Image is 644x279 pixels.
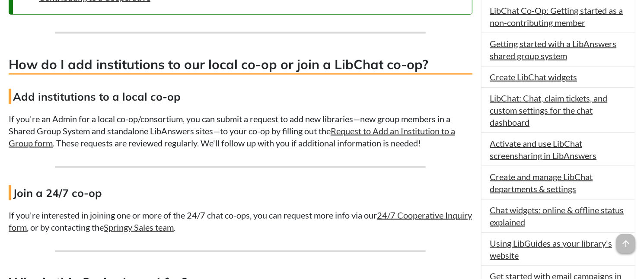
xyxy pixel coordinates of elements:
[490,171,593,194] a: Create and manage LibChat departments & settings
[490,138,597,161] a: Activate and use LibChat screensharing in LibAnswers
[490,93,608,127] a: LibChat: Chat, claim tickets, and custom settings for the chat dashboard
[9,55,472,75] h3: How do I add institutions to our local co-op or join a LibChat co-op?
[9,209,472,233] p: If you're interested in joining one or more of the 24/7 chat co-ops, you can request more info vi...
[9,185,472,200] h4: Join a 24/7 co-op
[490,72,577,82] a: Create LibChat widgets
[490,5,623,28] a: LibChat Co-Op: Getting started as a non-contributing member
[104,222,174,232] a: Springy Sales team
[490,205,624,227] a: Chat widgets: online & offline status explained
[616,235,635,245] a: arrow_upward
[490,38,617,61] a: Getting started with a LibAnswers shared group system
[9,113,472,149] p: If you're an Admin for a local co-op/consortium, you can submit a request to add new libraries—ne...
[490,238,612,260] a: Using LibGuides as your library's website
[9,89,472,104] h4: Add institutions to a local co-op
[616,234,635,253] span: arrow_upward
